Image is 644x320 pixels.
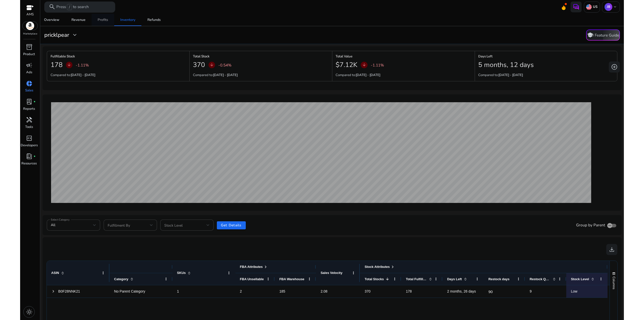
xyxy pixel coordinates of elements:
[586,29,620,41] button: schoolFeature Guide
[571,277,589,281] span: Stock Level
[71,18,86,22] div: Revenue
[26,62,32,68] span: campaign
[20,134,38,152] a: code_blocksDevelopers
[56,4,89,10] p: Press to search
[51,223,55,227] span: All
[193,61,205,69] h2: 370
[25,125,33,130] p: Tools
[26,309,32,315] span: light_mode
[336,56,471,57] h6: Total Value
[592,5,597,9] p: US
[147,18,161,22] div: Refunds
[23,52,35,57] p: Product
[26,135,32,141] span: code_blocks
[478,56,614,57] h6: Days Left
[240,289,242,293] span: 2
[371,62,384,68] p: -1.11%
[210,63,214,67] span: arrow_downward
[576,222,605,228] span: Group by Parent
[76,62,89,68] p: -1.11%
[612,276,616,289] span: Columns
[20,61,38,79] a: campaignAds
[606,244,617,255] button: download
[406,277,427,281] span: Total Fulfillable Stocks
[71,73,95,77] b: [DATE] - [DATE]
[447,289,476,293] span: 2 months, 26 days
[240,265,263,269] span: FBA Attributes
[406,289,412,293] span: 178
[67,63,71,67] span: arrow_downward
[571,289,577,293] span: Low
[362,63,367,67] span: arrow_downward
[217,221,246,229] button: Get Details
[51,61,63,69] h2: 178
[193,56,329,57] h6: Total Stock
[71,32,78,38] span: expand_more
[23,32,37,36] p: Marketplace
[336,61,357,69] h2: $7.12K
[177,271,186,275] span: SKUs
[279,289,285,293] span: 185
[26,12,34,17] p: AMS
[21,161,37,166] p: Resources
[120,18,135,22] div: Inventory
[114,277,128,281] span: Category
[218,62,231,68] p: -0.54%
[336,73,380,78] p: Compared to:
[44,18,59,22] div: Overview
[478,61,534,69] h2: 5 months, 12 days
[587,32,593,38] span: school
[58,289,80,293] span: B0F28NNK21
[488,287,520,297] p: 90
[240,277,264,281] span: FBA Unsellable
[279,277,304,281] span: FBA Warehouse
[221,223,242,228] span: Get Details
[605,3,612,11] p: JB
[586,4,592,10] img: us.svg
[21,143,38,148] p: Developers
[478,73,523,78] p: Compared to:
[26,70,32,75] p: Ads
[177,289,179,293] span: 1
[33,101,36,103] span: fiber_manual_record
[447,277,462,281] span: Days Left
[498,73,523,77] b: [DATE] - [DATE]
[51,73,95,78] p: Compared to:
[356,73,380,77] b: [DATE] - [DATE]
[51,56,186,57] h6: Fulfillable Stock
[26,80,32,87] span: donut_small
[23,106,35,112] p: Reports
[365,277,384,281] span: Total Stocks
[320,286,327,297] span: 2.08
[67,4,72,10] span: /
[20,152,38,170] a: book_4fiber_manual_recordResources
[609,61,620,73] button: add_circle
[25,88,33,93] p: Sales
[20,97,38,116] a: lab_profilefiber_manual_recordReports
[193,73,238,78] p: Compared to:
[609,246,615,253] span: download
[44,32,69,38] h3: pricklpear
[611,64,618,70] span: add_circle
[365,289,370,293] span: 370
[530,289,532,293] span: 9
[51,271,59,275] span: ASIN
[365,265,390,269] span: Stock Attributes
[51,218,69,221] mat-label: Select Category
[26,98,32,105] span: lab_profile
[23,22,38,30] img: amazon.svg
[530,277,551,281] span: Restock Quantity
[20,79,38,97] a: donut_smallSales
[488,277,509,281] span: Restock days
[26,117,32,123] span: handyman
[98,18,108,22] div: Profits
[20,116,38,134] a: handymanTools
[320,271,342,275] span: Sales Velocity
[26,153,32,160] span: book_4
[20,43,38,61] a: inventory_2Product
[26,44,32,50] span: inventory_2
[213,73,238,77] b: [DATE] - [DATE]
[49,4,55,10] span: search
[595,32,619,38] p: Feature Guide
[613,5,617,9] span: keyboard_arrow_down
